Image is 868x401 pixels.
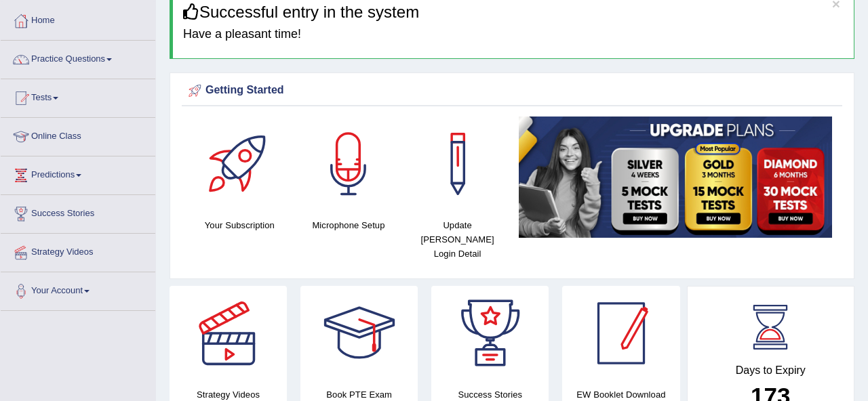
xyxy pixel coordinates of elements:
div: Getting Started [185,81,839,101]
a: Your Account [1,272,155,306]
a: Practice Questions [1,41,155,75]
a: Success Stories [1,195,155,229]
h4: Update [PERSON_NAME] Login Detail [410,218,505,261]
h4: Days to Expiry [703,364,840,377]
h4: Microphone Setup [301,218,397,232]
h3: Successful entry in the system [183,3,844,21]
a: Strategy Videos [1,234,155,268]
a: Home [1,2,155,36]
a: Predictions [1,156,155,190]
h4: Your Subscription [192,218,288,232]
h4: Have a pleasant time! [183,28,844,41]
img: small5.jpg [519,117,832,238]
a: Online Class [1,118,155,152]
a: Tests [1,79,155,113]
